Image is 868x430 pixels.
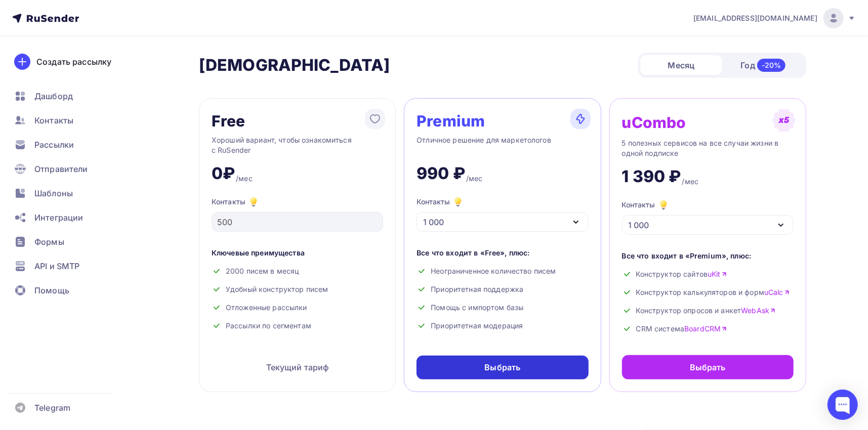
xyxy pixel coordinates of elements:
div: Отложенные рассылки [212,303,383,313]
a: WebAsk [741,306,776,316]
div: Неограниченное количество писем [417,266,588,276]
div: Все что входит в «Premium», плюс: [622,251,794,261]
a: [EMAIL_ADDRESS][DOMAIN_NAME] [693,8,856,28]
div: Выбрать [485,362,521,373]
div: Контакты [622,199,670,211]
div: Хороший вариант, чтобы ознакомиться с RuSender [212,135,383,155]
div: Помощь с импортом базы [417,303,588,313]
div: Контакты [212,196,383,208]
div: Выбрать [690,361,726,373]
button: Контакты 1 000 [417,196,588,232]
div: Приоритетная модерация [417,321,588,331]
div: uCombo [622,114,686,131]
a: Отправители [8,159,129,179]
a: uCalc [764,287,790,297]
span: Рассылки [34,139,74,151]
a: Контакты [8,110,129,131]
a: Рассылки [8,135,129,155]
div: -20% [757,59,786,72]
div: Free [212,113,245,129]
div: Отличное решение для маркетологов [417,135,588,155]
div: Приоритетная поддержка [417,284,588,294]
span: [EMAIL_ADDRESS][DOMAIN_NAME] [693,13,817,23]
a: Формы [8,232,129,252]
span: Дашборд [34,90,73,102]
div: /мес [466,174,483,184]
div: Удобный конструктор писем [212,284,383,294]
div: Месяц [640,55,722,75]
a: Дашборд [8,86,129,106]
span: Telegram [34,402,70,414]
div: /мес [682,177,699,187]
div: Premium [417,113,485,129]
div: Контакты [417,196,464,208]
div: 0₽ [212,163,235,184]
button: Контакты 1 000 [622,199,794,235]
div: 2000 писем в месяц [212,266,383,276]
div: Год [722,55,804,76]
div: 1 000 [423,216,444,228]
div: Рассылки по сегментам [212,321,383,331]
h2: [DEMOGRAPHIC_DATA] [199,55,390,75]
div: Текущий тариф [212,355,383,379]
a: Шаблоны [8,183,129,203]
span: Помощь [34,284,69,296]
div: /мес [236,174,253,184]
span: CRM система [636,324,728,334]
span: Отправители [34,163,88,175]
span: Контакты [34,114,73,126]
span: Конструктор опросов и анкет [636,306,776,316]
div: Создать рассылку [36,56,111,68]
span: Конструктор калькуляторов и форм [636,287,790,297]
span: Формы [34,236,64,248]
span: Интеграции [34,211,83,224]
div: 1 000 [629,219,649,231]
span: API и SMTP [34,260,79,272]
a: uKit [708,269,727,279]
div: 5 полезных сервисов на все случаи жизни в одной подписке [622,138,794,158]
div: Ключевые преимущества [212,248,383,258]
div: Все что входит в «Free», плюс: [417,248,588,258]
a: BoardCRM [684,324,727,334]
span: Шаблоны [34,187,73,199]
div: 1 390 ₽ [622,166,681,187]
div: 990 ₽ [417,163,465,184]
span: Конструктор сайтов [636,269,727,279]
